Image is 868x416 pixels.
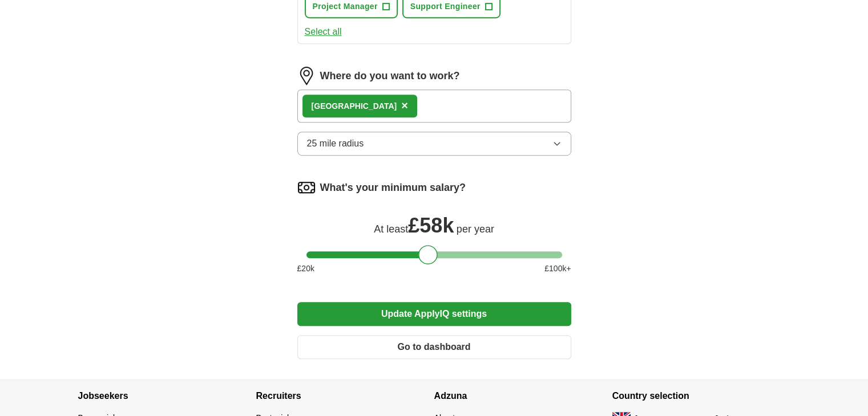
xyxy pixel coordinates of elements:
[297,302,571,326] button: Update ApplyIQ settings
[297,178,316,197] img: salary.png
[320,68,460,84] label: Where do you want to work?
[312,100,397,112] div: [GEOGRAPHIC_DATA]
[297,132,571,156] button: 25 mile radius
[307,137,364,150] span: 25 mile radius
[408,214,454,237] span: £ 58k
[410,1,481,13] span: Support Engineer
[612,380,790,412] h4: Country selection
[297,335,571,359] button: Go to dashboard
[374,223,408,235] span: At least
[320,180,466,195] label: What's your minimum salary?
[297,67,316,85] img: location.png
[297,263,314,275] span: £ 20 k
[544,263,571,275] span: £ 100 k+
[313,1,378,13] span: Project Manager
[401,97,408,115] button: ×
[401,99,408,112] span: ×
[305,25,342,39] button: Select all
[457,223,494,235] span: per year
